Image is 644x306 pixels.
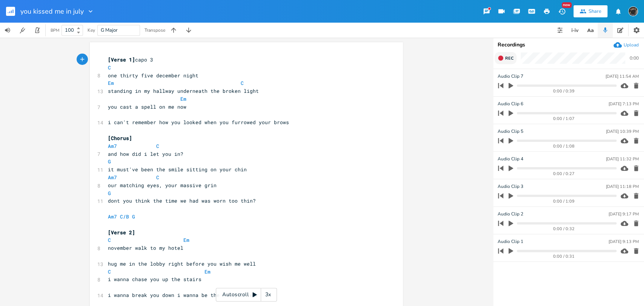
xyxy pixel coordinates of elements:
span: C [108,268,111,275]
span: i can't remember how you looked when you furrowed your brows [108,119,289,126]
button: Share [573,5,607,17]
div: [DATE] 10:39 PM [606,129,639,134]
span: you kissed me in july [20,8,84,15]
span: C [156,174,159,181]
div: Key [88,28,95,32]
div: [DATE] 9:13 PM [609,240,639,244]
div: Autoscroll [216,288,277,301]
button: Rec [495,52,516,64]
span: Audio Clip 2 [498,211,523,218]
span: standing in my hallway underneath the broken light [108,88,259,94]
div: 0:00 / 0:39 [511,89,616,93]
div: 0:00 / 1:07 [511,117,616,121]
button: New [554,5,569,18]
div: New [562,2,572,8]
span: dont you think the time we had was worn too thin? [108,197,256,204]
span: Rec [505,55,513,61]
div: [DATE] 11:54 AM [606,74,639,78]
div: [DATE] 9:17 PM [609,212,639,216]
div: 3x [261,288,275,301]
span: [Verse 1] [108,56,135,63]
div: Share [589,8,601,15]
div: 0:00 / 0:32 [511,227,616,231]
span: C [241,80,244,86]
span: our matching eyes, your massive grin [108,182,217,189]
span: G [108,158,111,165]
span: you cast a spell on me now [108,103,186,110]
span: [Verse 2] [108,229,135,236]
span: it must've been the smile sitting on your chin [108,166,247,173]
span: Am7 [108,143,117,149]
span: one thirty five december night [108,72,198,79]
span: Audio Clip 6 [498,100,523,108]
span: Audio Clip 5 [498,128,523,135]
div: Recordings [498,42,639,48]
div: [DATE] 7:13 PM [609,102,639,106]
span: Em [204,268,211,275]
span: hug me in the lobby right before you wish me well [108,260,256,267]
div: 0:00 [630,56,639,60]
div: 0:00 / 1:09 [511,199,616,203]
div: 0:00 / 0:27 [511,172,616,176]
span: Am7 [108,213,117,220]
div: [DATE] 11:18 PM [606,185,639,189]
span: Am7 [108,174,117,181]
span: i wanna break you down i wanna be the one you tear [108,292,259,298]
div: [DATE] 11:32 PM [606,157,639,161]
span: Em [183,237,189,243]
div: Transpose [144,28,165,32]
span: Em [108,80,114,86]
div: BPM [51,28,59,32]
button: Upload [613,41,639,49]
span: C/B [120,213,129,220]
div: 0:00 / 1:08 [511,144,616,148]
span: Em [180,95,186,102]
span: Audio Clip 4 [498,155,523,163]
img: August Tyler Gallant [628,6,638,16]
span: G Major [101,27,118,34]
span: and how did i let you in? [108,151,183,157]
span: [Chorus] [108,135,132,141]
span: C [108,64,111,71]
span: C [156,143,159,149]
span: C [108,237,111,243]
span: G [108,190,111,197]
span: G [132,213,135,220]
span: november walk to my hotel [108,244,183,251]
span: Audio Clip 3 [498,183,523,190]
span: Audio Clip 7 [498,73,523,80]
span: i wanna chase you up the stairs [108,276,201,283]
span: capo 3 [108,56,153,63]
span: Audio Clip 1 [498,238,523,245]
div: Upload [624,42,639,48]
div: 0:00 / 0:31 [511,254,616,258]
